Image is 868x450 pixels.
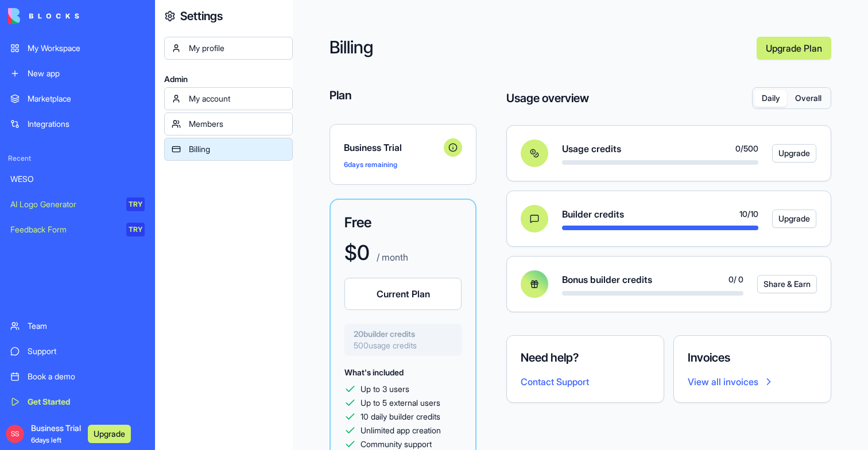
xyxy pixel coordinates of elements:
[28,346,145,357] div: Support
[344,241,370,264] h1: $ 0
[3,113,152,135] a: Integrations
[31,422,81,445] span: Business Trial
[3,315,152,338] a: Team
[189,93,285,104] div: My account
[189,118,285,130] div: Members
[164,138,293,161] a: Billing
[506,90,589,106] h4: Usage overview
[28,42,145,54] div: My Workspace
[344,367,404,377] span: What's included
[361,425,441,436] span: Unlimited app creation
[344,278,462,310] button: Current Plan
[735,143,758,154] span: 0 / 500
[164,37,293,60] a: My profile
[28,320,145,332] div: Team
[688,350,817,366] h4: Invoices
[3,87,152,110] a: Marketplace
[361,397,440,409] span: Up to 5 external users
[28,371,145,382] div: Book a demo
[28,118,145,130] div: Integrations
[28,93,145,104] div: Marketplace
[361,383,409,395] span: Up to 3 users
[562,273,652,286] span: Bonus builder credits
[754,90,787,107] button: Daily
[3,168,152,191] a: WESO
[739,208,758,220] span: 10 / 10
[3,365,152,388] a: Book a demo
[344,160,397,169] span: 6 days remaining
[126,197,145,211] div: TRY
[164,73,293,85] span: Admin
[757,37,831,60] a: Upgrade Plan
[330,37,747,60] h2: Billing
[10,199,118,210] div: AI Logo Generator
[3,193,152,216] a: AI Logo GeneratorTRY
[88,425,131,443] button: Upgrade
[354,340,452,351] span: 500 usage credits
[354,328,452,340] span: 20 builder credits
[8,8,79,24] img: logo
[361,439,432,450] span: Community support
[189,143,285,155] div: Billing
[374,250,408,264] p: / month
[521,375,589,389] button: Contact Support
[562,142,621,156] span: Usage credits
[126,223,145,236] div: TRY
[3,218,152,241] a: Feedback FormTRY
[3,390,152,413] a: Get Started
[164,87,293,110] a: My account
[180,8,223,24] h4: Settings
[772,210,816,228] button: Upgrade
[3,62,152,85] a: New app
[361,411,440,422] span: 10 daily builder credits
[688,375,817,389] a: View all invoices
[6,425,24,443] span: SS
[772,210,803,228] a: Upgrade
[31,436,61,444] span: 6 days left
[28,68,145,79] div: New app
[10,224,118,235] div: Feedback Form
[772,144,816,162] button: Upgrade
[521,350,650,366] h4: Need help?
[728,274,743,285] span: 0 / 0
[344,141,439,154] span: Business Trial
[757,275,817,293] button: Share & Earn
[10,173,145,185] div: WESO
[3,37,152,60] a: My Workspace
[772,144,803,162] a: Upgrade
[189,42,285,54] div: My profile
[164,113,293,135] a: Members
[562,207,624,221] span: Builder credits
[3,340,152,363] a: Support
[330,87,476,103] h4: Plan
[28,396,145,408] div: Get Started
[344,214,462,232] h3: Free
[3,154,152,163] span: Recent
[787,90,829,107] button: Overall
